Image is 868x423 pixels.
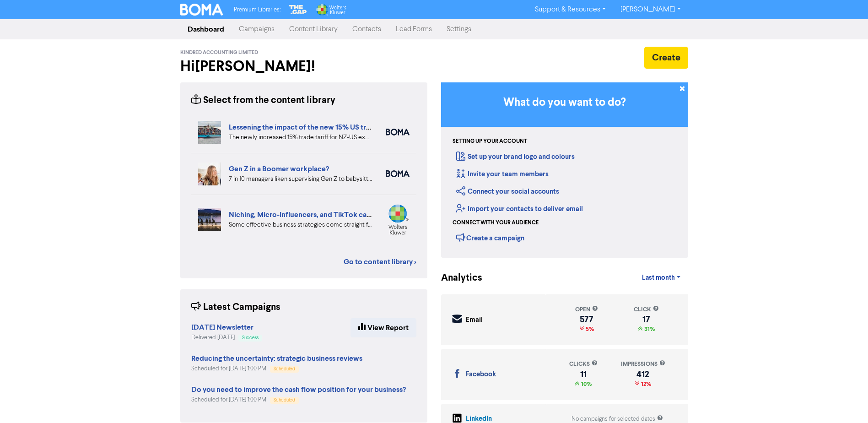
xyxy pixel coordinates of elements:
img: wolters_kluwer [386,204,410,235]
div: 412 [621,371,665,378]
div: Latest Campaigns [191,300,280,315]
div: Scheduled for [DATE] 1:00 PM [191,396,406,404]
button: Create [644,47,688,69]
div: The newly increased 15% trade tariff for NZ-US exports could well have a major impact on your mar... [229,133,372,142]
span: Premium Libraries: [234,7,280,13]
div: Create a campaign [456,231,524,244]
div: impressions [621,360,665,369]
img: The Gap [288,4,308,16]
a: [PERSON_NAME] [613,2,688,17]
span: Scheduled [274,367,295,371]
a: Go to content library > [344,256,416,267]
a: Set up your brand logo and colours [456,152,575,161]
span: Kindred Accounting Limited [180,49,258,56]
img: BOMA Logo [180,4,223,16]
span: 10% [579,380,592,388]
a: Invite your team members [456,170,549,179]
div: Email [466,315,483,325]
iframe: Chat Widget [822,379,868,423]
a: Import your contacts to deliver email [456,205,583,213]
span: 31% [642,325,655,333]
a: [DATE] Newsletter [191,324,253,331]
span: Last month [642,274,675,282]
div: Getting Started in BOMA [441,82,688,258]
a: Settings [439,20,479,38]
div: 577 [575,316,598,323]
img: boma [386,129,410,136]
a: Last month [635,269,688,287]
div: 7 in 10 managers liken supervising Gen Z to babysitting or parenting. But is your people manageme... [229,174,372,184]
div: Select from the content library [191,93,335,108]
div: 17 [634,316,659,323]
div: Connect with your audience [453,219,539,227]
h3: What do you want to do? [455,96,674,109]
span: Success [242,336,259,340]
strong: [DATE] Newsletter [191,323,253,332]
a: Lead Forms [388,20,439,38]
a: Gen Z in a Boomer workplace? [229,164,329,174]
div: Setting up your account [453,137,527,146]
div: clicks [569,360,598,369]
a: Lessening the impact of the new 15% US trade tariff [229,123,396,132]
span: Scheduled [274,398,295,402]
a: View Report [350,318,416,337]
a: Connect your social accounts [456,187,559,196]
h2: Hi [PERSON_NAME] ! [180,58,427,75]
div: Delivered [DATE] [191,333,262,342]
img: boma [386,170,410,177]
div: Scheduled for [DATE] 1:00 PM [191,364,362,373]
a: Niching, Micro-Influencers, and TikTok can grow your business [229,210,435,219]
a: Reducing the uncertainty: strategic business reviews [191,355,362,363]
div: 11 [569,371,598,378]
strong: Do you need to improve the cash flow position for your business? [191,385,406,394]
img: Wolters Kluwer [315,4,346,16]
a: Support & Resources [528,2,613,17]
div: Some effective business strategies come straight from Gen Z playbooks. Three trends to help you c... [229,220,372,230]
a: Contacts [345,20,388,38]
span: 12% [639,380,651,388]
span: 5% [584,325,594,333]
a: Dashboard [180,20,232,38]
div: Facebook [466,369,496,380]
div: Analytics [441,271,471,285]
a: Campaigns [232,20,282,38]
a: Content Library [282,20,345,38]
a: Do you need to improve the cash flow position for your business? [191,386,406,394]
strong: Reducing the uncertainty: strategic business reviews [191,354,362,363]
div: click [634,305,659,314]
div: open [575,305,598,314]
